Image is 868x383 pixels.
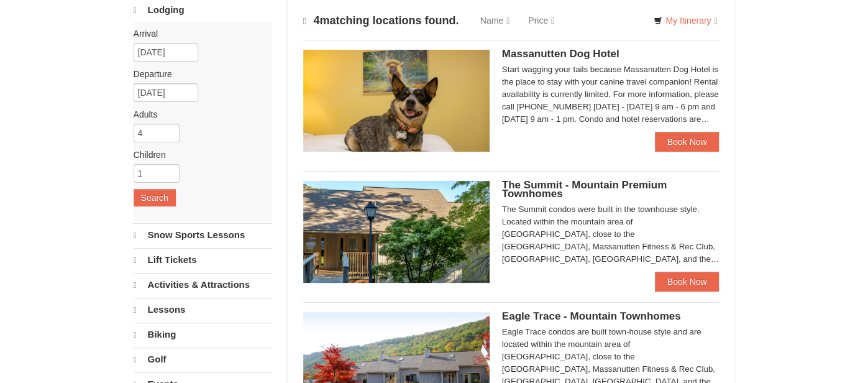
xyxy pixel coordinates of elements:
[303,181,490,283] img: 19219034-1-0eee7e00.jpg
[134,248,272,272] a: Lift Tickets
[655,132,720,152] a: Book Now
[134,348,272,371] a: Golf
[134,323,272,346] a: Biking
[134,149,263,161] label: Children
[134,68,263,80] label: Departure
[134,27,263,40] label: Arrival
[134,189,176,206] button: Search
[519,8,564,33] a: Price
[502,48,619,60] span: Massanutten Dog Hotel
[134,298,272,321] a: Lessons
[502,179,667,200] span: The Summit - Mountain Premium Townhomes
[134,108,263,121] label: Adults
[502,203,720,265] div: The Summit condos were built in the townhouse style. Located within the mountain area of [GEOGRAP...
[303,50,490,152] img: 27428181-5-81c892a3.jpg
[646,11,725,30] a: My Itinerary
[134,223,272,247] a: Snow Sports Lessons
[502,63,720,126] div: Start wagging your tails because Massanutten Dog Hotel is the place to stay with your canine trav...
[502,310,681,322] span: Eagle Trace - Mountain Townhomes
[134,273,272,297] a: Activities & Attractions
[471,8,519,33] a: Name
[655,272,720,292] a: Book Now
